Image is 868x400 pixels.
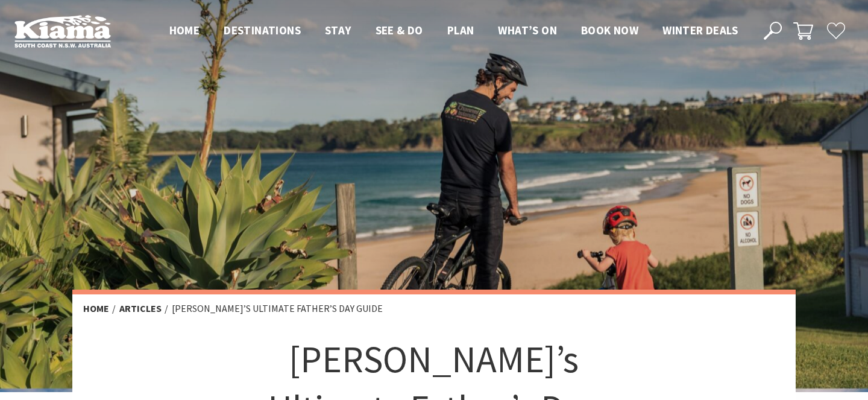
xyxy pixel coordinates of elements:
li: [PERSON_NAME]’s Ultimate Father’s Day Guide [172,301,383,317]
span: Plan [447,23,474,37]
span: Home [169,23,200,37]
span: See & Do [376,23,423,37]
a: Articles [119,302,162,315]
span: Destinations [224,23,301,37]
nav: Main Menu [157,21,750,41]
span: Winter Deals [662,23,738,37]
span: Stay [325,23,351,37]
span: What’s On [498,23,557,37]
img: Kiama Logo [14,14,111,48]
a: Home [83,302,109,315]
span: Book now [581,23,638,37]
